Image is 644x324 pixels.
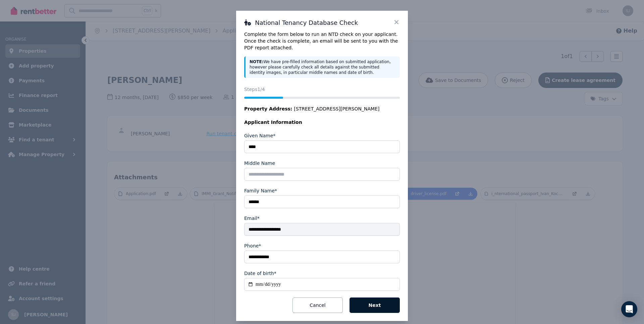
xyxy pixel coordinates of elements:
span: [STREET_ADDRESS][PERSON_NAME] [294,105,379,112]
button: Cancel [292,297,343,313]
div: We have pre-filled information based on submitted application, however please carefully check all... [244,56,400,78]
p: Steps 1 /4 [244,86,400,93]
label: Family Name* [244,187,277,194]
label: Given Name* [244,132,275,139]
label: Date of birth* [244,270,276,277]
button: Next [350,297,400,313]
strong: NOTE: [250,59,263,64]
p: Complete the form below to run an NTD check on your applicant. Once the check is complete, an ema... [244,31,400,51]
label: Email* [244,215,260,222]
span: Property Address: [244,106,292,111]
label: Phone* [244,242,261,249]
div: Open Intercom Messenger [621,301,637,317]
legend: Applicant Information [244,119,400,126]
label: Middle Name [244,160,275,167]
h3: National Tenancy Database Check [244,19,400,27]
